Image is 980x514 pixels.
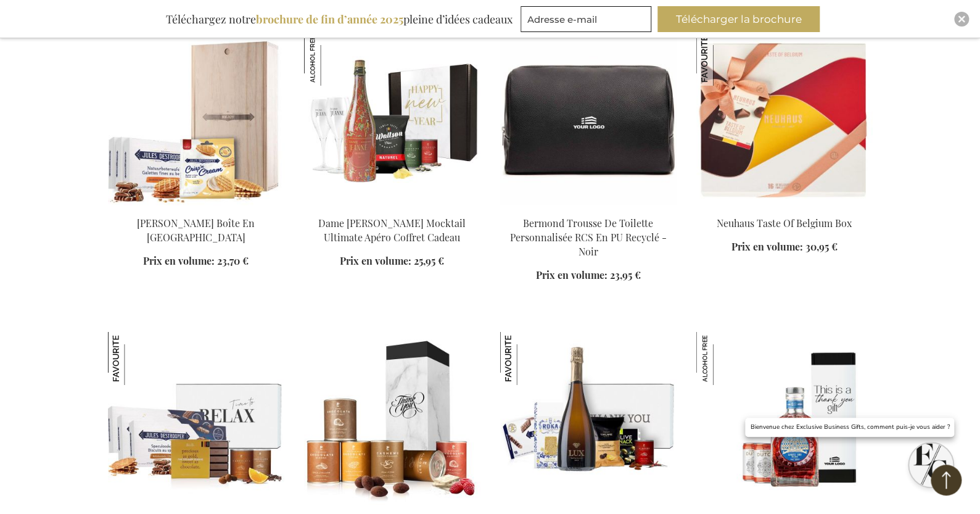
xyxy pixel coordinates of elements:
span: Prix en volume: [143,254,215,267]
div: Close [954,12,969,27]
a: Personalised Bermond RCS Recycled PU Toiletry Bag - Black [500,201,677,212]
img: La boîte de l'expérience ultime du chocolat [108,332,161,385]
img: Neuhaus Taste Of Belgium Box [696,33,749,86]
img: Jules Destrooper Delights Wooden Box Personalised [108,33,284,205]
img: Neuhaus Taste Of Belgium Box [696,33,873,205]
a: The Ultimate Chocolate Experience Box La boîte de l'expérience ultime du chocolat [108,500,284,512]
a: MM Antverpia Spritz 1919 0% Gift Set MM Antverpia Spritz 1919 0% Gift Set [696,500,873,512]
input: Adresse e-mail [521,6,651,32]
img: Personalised Bermond RCS Recycled PU Toiletry Bag - Black [500,33,677,205]
a: P-Stash Sweet Nuts Gift Box [304,500,480,512]
span: Prix en volume: [731,240,803,253]
img: Dame Jeanne Bière Mocktail Ultimate Apéro Coffret Cadeau [304,33,357,86]
img: P-Stash Sweet Nuts Gift Box [304,332,480,505]
img: MM Antverpia Spritz 1919 0% Gift Set [696,332,749,385]
a: Prix en volume: 25,95 € [340,254,444,268]
a: The Office Party Box La Boîte De Fête Du Bureau [500,500,677,512]
a: [PERSON_NAME] Boîte En [GEOGRAPHIC_DATA] [137,217,255,244]
span: 30,95 € [805,240,838,253]
img: Dame Jeanne Bière Mocktail Ultimate Apéro Coffret Cadeau [304,33,480,205]
img: La Boîte De Fête Du Bureau [500,332,553,385]
a: Prix en volume: 23,70 € [143,254,249,268]
img: MM Antverpia Spritz 1919 0% Gift Set [696,332,873,505]
form: marketing offers and promotions [521,6,655,36]
span: 23,70 € [217,254,249,267]
a: Neuhaus Taste Of Belgium Box [717,217,852,230]
img: Close [958,15,965,23]
span: 25,95 € [414,254,444,267]
button: Télécharger la brochure [657,6,820,32]
span: 23,95 € [610,268,641,281]
a: Prix en volume: 30,95 € [731,240,838,254]
div: Téléchargez notre pleine d’idées cadeaux [160,6,518,32]
a: Dame [PERSON_NAME] Mocktail Ultimate Apéro Coffret Cadeau [318,217,466,244]
img: The Office Party Box [500,332,677,505]
a: Dame Jeanne Bière Mocktail Ultimate Apéro Coffret Cadeau Dame Jeanne Bière Mocktail Ultimate Apér... [304,201,480,212]
span: Prix en volume: [340,254,411,267]
a: Neuhaus Taste Of Belgium Box Neuhaus Taste Of Belgium Box [696,201,873,212]
b: brochure de fin d’année 2025 [256,12,403,27]
a: Jules Destrooper Delights Wooden Box Personalised [108,201,284,212]
span: Prix en volume: [536,268,607,281]
a: Bermond Trousse De Toilette Personnalisée RCS En PU Recyclé - Noir [510,217,667,258]
a: Prix en volume: 23,95 € [536,268,641,283]
img: The Ultimate Chocolate Experience Box [108,332,284,505]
